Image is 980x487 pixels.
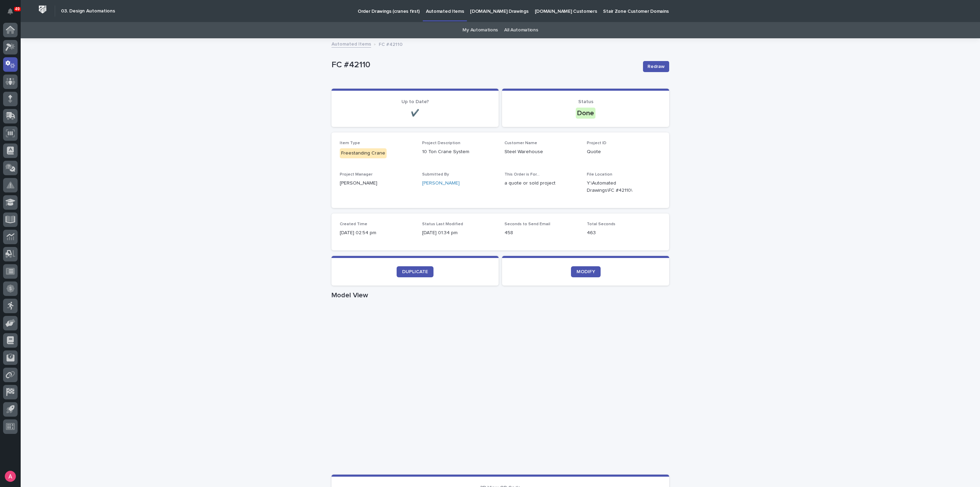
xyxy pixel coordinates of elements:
[379,40,402,48] p: FC #42110
[504,222,550,226] span: Seconds to Send Email
[587,222,615,226] span: Total Seconds
[643,61,669,72] button: Redraw
[504,172,540,177] span: This Order is For...
[504,22,538,38] a: All Automations
[422,148,496,156] p: 10 Ton Crane System
[340,148,387,158] div: Freestanding Crane
[576,108,595,119] div: Done
[422,141,460,145] span: Project Description
[340,229,414,237] p: [DATE] 02:54 pm
[397,266,433,277] a: DUPLICATE
[587,148,661,156] p: Quote
[340,141,360,145] span: Item Type
[578,99,593,104] span: Status
[422,180,460,187] a: [PERSON_NAME]
[331,302,669,475] iframe: Model View
[340,109,490,117] p: ✔️
[504,141,537,145] span: Customer Name
[331,40,371,48] a: Automated Items
[402,269,428,274] span: DUPLICATE
[587,180,644,194] : Y:\Automated Drawings\FC #42110\
[647,63,665,70] span: Redraw
[587,229,661,237] p: 463
[587,172,612,177] span: File Location
[422,222,463,226] span: Status Last Modified
[422,172,449,177] span: Submitted By
[401,99,429,104] span: Up to Date?
[331,291,669,299] h1: Model View
[15,7,20,11] p: 49
[587,141,606,145] span: Project ID
[422,229,496,237] p: [DATE] 01:34 pm
[3,469,18,484] button: users-avatar
[504,180,579,187] p: a quote or sold project
[36,3,49,16] img: Workspace Logo
[462,22,498,38] a: My Automations
[504,148,579,156] p: Steel Warehouse
[3,4,18,19] button: Notifications
[61,8,115,14] h2: 03. Design Automations
[340,172,372,177] span: Project Manager
[340,180,414,187] p: [PERSON_NAME]
[576,269,595,274] span: MODIFY
[9,8,18,19] div: Notifications49
[340,222,367,226] span: Created Time
[571,266,601,277] a: MODIFY
[331,60,637,70] p: FC #42110
[504,229,579,237] p: 458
